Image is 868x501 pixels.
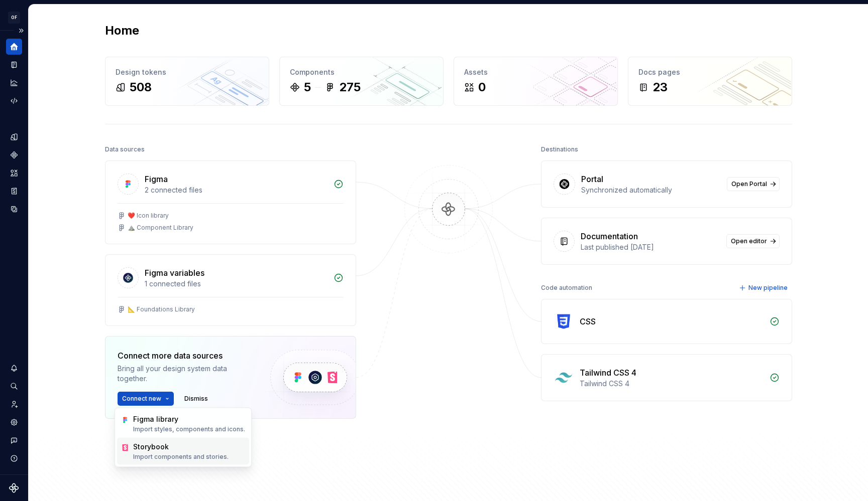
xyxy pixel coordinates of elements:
div: Last published [DATE] [581,242,720,252]
div: Connect more data sources [118,350,253,362]
a: Home [6,39,22,55]
a: Invite team [6,396,22,412]
a: Figma2 connected files❤️ Icon library⛰️ Component Library [105,160,356,244]
a: Open Portal [727,177,780,191]
a: Components5275 [279,57,444,106]
div: 2 connected files [145,185,328,195]
a: Settings [6,414,22,430]
div: Components [290,67,433,77]
div: Storybook [133,442,229,452]
div: Tailwind CSS 4 [580,367,636,379]
button: Search ⌘K [6,378,22,394]
button: Expand sidebar [14,24,28,38]
div: Destinations [541,142,578,156]
a: Documentation [6,57,22,73]
div: Assets [464,67,607,77]
a: Design tokens [6,129,22,145]
div: 1 connected files [145,279,328,289]
div: Tailwind CSS 4 [580,379,764,389]
div: ⛰️ Component Library [128,224,193,232]
div: Figma [145,173,168,185]
div: Portal [581,173,603,185]
span: Connect new [122,395,161,403]
div: CSS [580,315,596,327]
button: Dismiss [180,392,212,406]
a: Design tokens508 [105,57,269,106]
div: 23 [653,79,668,95]
svg: Supernova Logo [9,483,19,493]
div: Synchronized automatically [581,185,721,195]
a: Storybook stories [6,183,22,199]
p: Import components and stories. [133,453,229,461]
div: OF [8,12,20,24]
div: Documentation [581,230,638,242]
a: Docs pages23 [628,57,792,106]
div: Code automation [541,281,592,295]
button: Notifications [6,360,22,376]
button: Connect new [118,392,174,406]
div: Figma library [133,414,245,424]
button: OF [2,7,26,28]
a: Analytics [6,75,22,91]
a: Open editor [726,234,780,248]
a: Components [6,147,22,163]
a: Assets [6,165,22,181]
button: New pipeline [736,281,792,295]
div: Data sources [105,142,145,156]
a: Code automation [6,93,22,109]
div: 275 [339,79,361,95]
div: Bring all your design system data together. [118,364,253,384]
button: Contact support [6,432,22,448]
a: Figma variables1 connected files📐 Foundations Library [105,254,356,326]
span: New pipeline [748,284,788,292]
p: Import styles, components and icons. [133,425,245,433]
div: 0 [478,79,486,95]
div: 5 [304,79,311,95]
div: Design tokens [116,67,259,77]
div: Figma variables [145,267,204,279]
div: Docs pages [638,67,782,77]
span: Open Portal [731,180,767,188]
h2: Home [105,23,139,39]
div: 📐 Foundations Library [128,305,195,313]
div: Connect new [115,408,252,467]
div: 508 [130,79,152,95]
div: ❤️ Icon library [128,212,169,220]
a: Assets0 [454,57,618,106]
span: Dismiss [184,395,208,403]
span: Open editor [731,237,767,245]
a: Data sources [6,201,22,217]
